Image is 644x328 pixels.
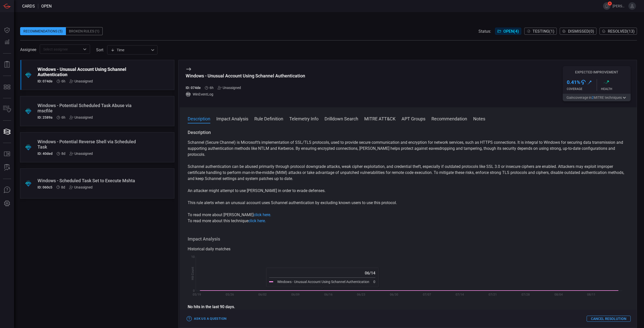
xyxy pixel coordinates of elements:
span: Dismissed ( 0 ) [568,29,594,34]
span: Aug 19, 2025 6:01 AM [210,86,214,90]
span: Assignee [20,47,36,52]
text: 07/07 [423,293,431,296]
span: 2 [592,96,594,100]
button: Rule Catalog [1,148,13,160]
text: 05/19 [193,293,201,296]
p: This rule alerts when an unusual account uses Schannel authentication by excluding known users to... [188,200,629,206]
span: Resolved ( 13 ) [608,29,635,34]
p: To read more about [PERSON_NAME] [188,212,629,218]
text: 06/16 [324,293,333,296]
input: Select assignee [41,46,80,52]
button: Dashboard [1,24,13,36]
span: Aug 11, 2025 6:42 AM [61,185,65,189]
div: Windows - Scheduled Task Set to Execute Mshta [37,178,138,183]
h3: 0.41 % [567,79,580,85]
button: Open(4) [495,28,521,35]
div: WinEventLog [186,92,305,97]
text: 06/23 [357,293,365,296]
div: Time [111,48,149,53]
h5: ID: 060c5 [37,185,52,189]
h5: ID: 074de [186,86,201,90]
label: sort [96,48,103,52]
span: Aug 11, 2025 6:42 AM [61,152,65,156]
span: Cards [22,4,35,9]
h5: ID: 074de [37,79,53,83]
div: Unassigned [69,79,93,83]
button: MITRE - Detection Posture [1,81,13,93]
button: Ask Us a Question [186,315,228,323]
button: Ask Us A Question [1,184,13,196]
div: Unassigned [69,115,93,119]
button: ALERT ANALYSIS [1,162,13,174]
button: Testing(1) [524,28,557,35]
button: Telemetry Info [289,115,318,121]
p: To read more about this technique [188,218,629,224]
text: 08/11 [587,293,595,296]
div: Windows - Potential Reverse Shell via Scheduled Task [37,139,138,150]
button: Reports [1,59,13,71]
button: Detections [1,36,13,48]
text: 07/21 [489,293,497,296]
div: Health [601,87,631,91]
button: Open [81,46,88,53]
div: Unassigned [69,185,93,189]
button: Drilldown Search [325,115,358,121]
button: Impact Analysis [216,115,248,121]
div: Broken Rules (1) [66,27,103,35]
button: Cancel Resolution [587,316,631,322]
p: Schannel (Secure Channel) is Microsoft’s implementation of SSL/TLS protocols, used to provide sec... [188,139,629,158]
button: Inventory [1,103,13,115]
text: 05/26 [226,293,234,296]
h5: Expected Improvement [563,70,631,74]
text: 06/09 [291,293,300,296]
span: Testing ( 1 ) [533,29,554,34]
h3: Impact Analysis [188,236,629,242]
div: Unassigned [218,86,241,90]
text: 07/14 [456,293,464,296]
span: open [41,4,52,9]
button: Cards [1,126,13,138]
span: 4 [608,2,612,6]
p: Schannel authentication can be abused primarily through protocol downgrade attacks, weak cipher e... [188,164,629,182]
button: Notes [473,115,485,121]
a: click here. [248,218,266,223]
button: Gaincoverage in2MITRE techniques [563,94,631,101]
text: 07/28 [521,293,530,296]
div: Windows - Unusual Account Using Schannel Authentication [186,73,305,78]
button: 4 [603,2,611,10]
span: Aug 19, 2025 6:01 AM [61,79,65,83]
button: Rule Definition [254,115,283,121]
div: Coverage [567,87,597,91]
text: 10 [191,255,195,259]
a: click here. [254,212,271,217]
text: 06/30 [390,293,398,296]
div: Historical daily matches [188,246,629,252]
button: Preferences [1,198,13,210]
div: Recommendations (5) [20,27,66,35]
text: 08/04 [554,293,563,296]
h3: Description [188,129,629,135]
button: APT Groups [401,115,425,121]
span: Status: [478,29,491,34]
div: Unassigned [69,152,93,156]
text: 0 [193,289,195,293]
text: Hit Count [191,267,194,280]
h5: ID: 40ded [37,152,53,156]
button: Resolved(13) [599,28,637,35]
div: Windows - Potential Scheduled Task Abuse via mscfile [37,103,138,113]
button: Dismissed(0) [560,28,596,35]
strong: No hits in the last 90 days. [188,304,235,309]
p: An attacker might attempt to use [PERSON_NAME] in order to evade defenses. [188,188,629,194]
button: MITRE ATT&CK [364,115,395,121]
span: Open ( 4 ) [503,29,519,34]
h5: ID: 2589a [37,115,53,119]
span: Aug 19, 2025 6:00 AM [61,115,65,119]
text: 06/02 [258,293,267,296]
button: Description [188,115,210,121]
span: [PERSON_NAME].[PERSON_NAME] [613,4,626,8]
button: Recommendation [431,115,467,121]
div: Windows - Unusual Account Using Schannel Authentication [37,67,138,77]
